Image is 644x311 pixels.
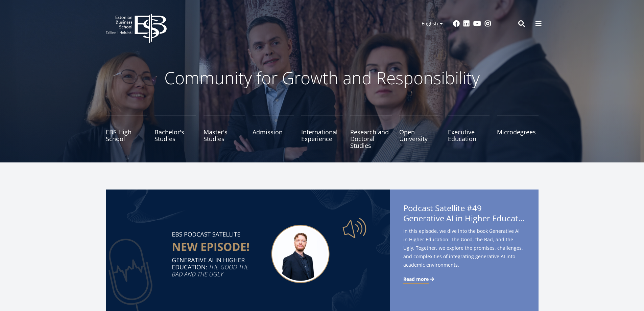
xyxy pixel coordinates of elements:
[253,115,294,149] a: Admission
[453,20,460,27] a: Facebook
[106,115,147,149] a: EBS High School
[204,115,245,149] a: Master's Studies
[154,115,196,149] a: Bachelor's Studies
[497,115,539,149] a: Microdegrees
[403,213,525,223] span: Generative AI in Higher Education: The Good, the Bad, and the Ugly
[484,20,491,27] a: Instagram
[403,203,525,225] span: Podcast Satellite #49
[403,276,429,283] span: Read more
[463,20,470,27] a: Linkedin
[350,115,392,149] a: Research and Doctoral Studies
[473,20,481,27] a: Youtube
[448,115,490,149] a: Executive Education
[143,68,501,88] p: Community for Growth and Responsibility
[301,115,343,149] a: International Experience
[399,115,441,149] a: Open University
[403,227,525,269] span: In this episode, we dive into the book Generative AI in Higher Education: The Good, the Bad, and ...
[403,276,435,283] a: Read more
